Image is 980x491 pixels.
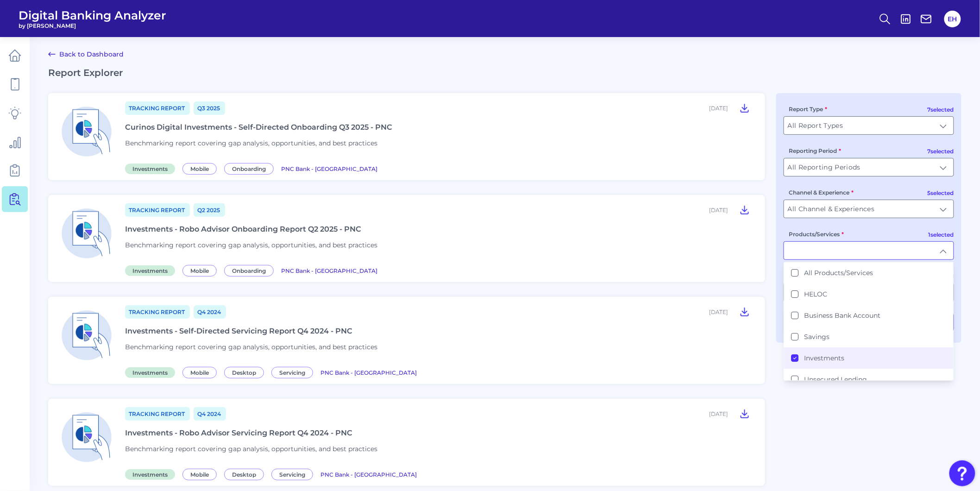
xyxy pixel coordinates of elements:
a: Servicing [271,368,317,377]
a: Tracking Report [125,407,190,421]
label: Business Bank Account [804,311,881,320]
a: PNC Bank - [GEOGRAPHIC_DATA] [320,470,417,478]
button: Investments - Robo Advisor Onboarding Report Q2 2025 - PNC [735,202,754,217]
span: PNC Bank - [GEOGRAPHIC_DATA] [281,267,377,274]
button: Open Resource Center [949,460,975,486]
button: Investments - Self-Directed Servicing Report Q4 2024 - PNC [735,304,754,319]
a: Servicing [271,470,317,478]
a: PNC Bank - [GEOGRAPHIC_DATA] [281,164,377,173]
span: Servicing [271,469,313,480]
div: [DATE] [709,105,728,112]
span: Mobile [182,469,217,480]
a: Onboarding [224,266,277,275]
span: Desktop [224,367,264,378]
a: Mobile [182,470,220,478]
div: Investments - Robo Advisor Onboarding Report Q2 2025 - PNC [125,225,361,233]
span: PNC Bank - [GEOGRAPHIC_DATA] [281,165,377,172]
a: Mobile [182,164,220,173]
div: [DATE] [709,207,728,214]
a: Investments [125,470,179,478]
a: Investments [125,368,179,377]
a: Q3 2025 [194,101,225,115]
label: Investments [804,354,845,362]
span: Benchmarking report covering gap analysis, opportunities, and best practices [125,241,377,249]
div: Investments - Robo Advisor Servicing Report Q4 2024 - PNC [125,428,352,437]
a: Onboarding [224,164,277,173]
label: Reporting Period [789,147,842,154]
span: Mobile [182,163,217,175]
a: Mobile [182,368,220,377]
div: [DATE] [709,410,728,417]
label: Unsecured Lending [804,375,867,384]
span: by [PERSON_NAME] [19,22,166,29]
span: Benchmarking report covering gap analysis, opportunities, and best practices [125,139,377,147]
a: Tracking Report [125,305,190,319]
span: PNC Bank - [GEOGRAPHIC_DATA] [320,369,417,376]
a: Tracking Report [125,203,190,217]
span: Onboarding [224,163,274,175]
img: Investments [56,304,118,366]
span: PNC Bank - [GEOGRAPHIC_DATA] [320,471,417,478]
span: Investments [125,265,175,276]
a: Mobile [182,266,220,275]
span: Benchmarking report covering gap analysis, opportunities, and best practices [125,445,377,453]
label: Channel & Experience [789,189,854,196]
a: Investments [125,266,179,275]
a: Q2 2025 [194,203,225,217]
span: Mobile [182,367,217,378]
span: Digital Banking Analyzer [19,8,166,22]
span: Investments [125,469,175,480]
span: Desktop [224,469,264,480]
img: Investments [56,406,118,468]
span: Benchmarking report covering gap analysis, opportunities, and best practices [125,343,377,351]
a: PNC Bank - [GEOGRAPHIC_DATA] [281,266,377,275]
div: Investments - Self-Directed Servicing Report Q4 2024 - PNC [125,327,352,335]
label: Report Type [789,106,828,113]
div: Curinos Digital Investments - Self-Directed Onboarding Q3 2025 - PNC [125,123,392,132]
label: Savings [804,333,830,341]
div: [DATE] [709,308,728,315]
button: Investments - Robo Advisor Servicing Report Q4 2024 - PNC [735,406,754,421]
a: Investments [125,164,179,173]
span: Investments [125,164,175,174]
h2: Report Explorer [48,67,961,78]
button: Curinos Digital Investments - Self-Directed Onboarding Q3 2025 - PNC [735,101,754,115]
img: Investments [56,202,118,264]
img: Investments [56,101,118,163]
label: All Products/Services [804,269,873,277]
span: Mobile [182,265,217,277]
span: Onboarding [224,265,274,277]
label: HELOC [804,290,828,298]
label: Products/Services [789,231,844,238]
a: Q4 2024 [194,305,226,319]
button: EH [944,11,961,27]
a: Tracking Report [125,101,190,115]
a: PNC Bank - [GEOGRAPHIC_DATA] [320,368,417,377]
span: Investments [125,367,175,378]
span: Servicing [271,367,313,378]
a: Back to Dashboard [48,49,124,60]
a: Desktop [224,470,268,478]
a: Q4 2024 [194,407,226,421]
a: Desktop [224,368,268,377]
